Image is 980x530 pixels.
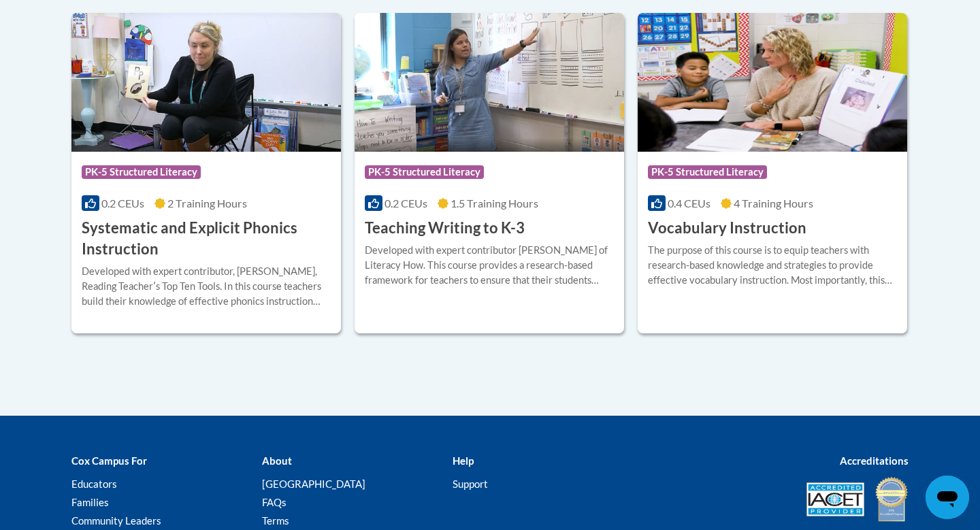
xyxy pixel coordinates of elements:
div: Developed with expert contributor [PERSON_NAME] of Literacy How. This course provides a research-... [365,243,614,288]
b: Cox Campus For [71,454,147,467]
a: Course LogoPK-5 Structured Literacy0.2 CEUs2 Training Hours Systematic and Explicit Phonics Instr... [71,13,341,333]
img: Accredited IACET® Provider [806,482,864,516]
span: PK-5 Structured Literacy [648,165,767,179]
img: Course Logo [355,13,624,152]
h3: Systematic and Explicit Phonics Instruction [82,218,331,260]
span: PK-5 Structured Literacy [365,165,484,179]
a: Families [71,496,109,508]
a: Course LogoPK-5 Structured Literacy0.2 CEUs1.5 Training Hours Teaching Writing to K-3Developed wi... [355,13,624,333]
h3: Vocabulary Instruction [648,218,806,239]
b: Help [453,454,474,467]
span: 0.2 CEUs [101,197,144,210]
span: 2 Training Hours [167,197,247,210]
img: IDA® Accredited [875,476,909,523]
iframe: Button to launch messaging window [926,476,969,519]
img: Course Logo [71,13,341,152]
span: 0.2 CEUs [385,197,427,210]
h3: Teaching Writing to K-3 [365,218,525,239]
a: Course LogoPK-5 Structured Literacy0.4 CEUs4 Training Hours Vocabulary InstructionThe purpose of ... [638,13,907,333]
a: Educators [71,478,117,490]
div: Developed with expert contributor, [PERSON_NAME], Reading Teacherʹs Top Ten Tools. In this course... [82,264,331,309]
span: 0.4 CEUs [668,197,710,210]
img: Course Logo [638,13,907,152]
span: 1.5 Training Hours [451,197,538,210]
a: Support [453,478,488,490]
div: The purpose of this course is to equip teachers with research-based knowledge and strategies to p... [648,243,897,288]
a: Community Leaders [71,514,161,527]
b: About [262,454,292,467]
a: FAQs [262,496,287,508]
span: PK-5 Structured Literacy [82,165,201,179]
span: 4 Training Hours [734,197,813,210]
a: Terms [262,514,289,527]
b: Accreditations [840,454,909,467]
a: [GEOGRAPHIC_DATA] [262,478,365,490]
